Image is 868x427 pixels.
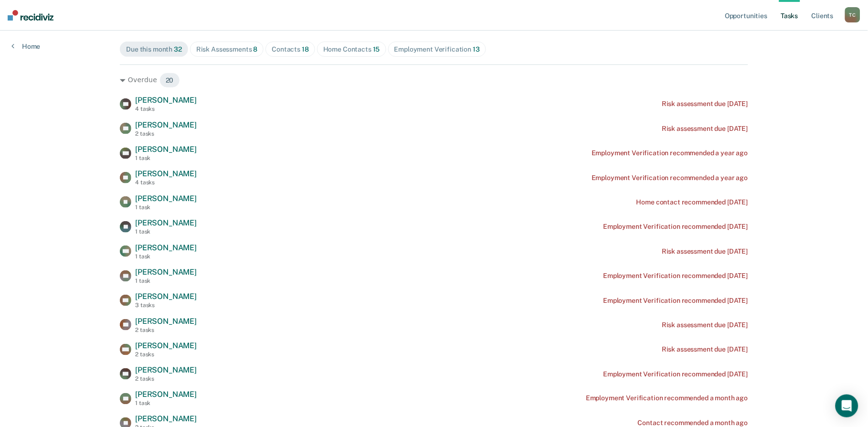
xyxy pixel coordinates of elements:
[662,125,748,133] div: Risk assessment due [DATE]
[135,390,197,399] span: [PERSON_NAME]
[394,45,480,53] div: Employment Verification
[323,45,380,53] div: Home Contacts
[135,400,197,407] div: 1 task
[8,10,53,21] img: Recidiviz
[662,247,748,256] div: Risk assessment due [DATE]
[120,73,748,88] div: Overdue 20
[135,228,197,235] div: 1 task
[135,155,197,161] div: 1 task
[135,120,197,129] span: [PERSON_NAME]
[662,321,748,329] div: Risk assessment due [DATE]
[254,45,258,53] span: 8
[135,302,197,309] div: 3 tasks
[135,375,197,382] div: 2 tasks
[135,179,197,186] div: 4 tasks
[135,267,197,277] span: [PERSON_NAME]
[135,243,197,252] span: [PERSON_NAME]
[135,194,197,203] span: [PERSON_NAME]
[135,341,197,350] span: [PERSON_NAME]
[135,106,197,112] div: 4 tasks
[135,96,197,105] span: [PERSON_NAME]
[135,365,197,374] span: [PERSON_NAME]
[302,45,309,53] span: 18
[135,278,197,284] div: 1 task
[845,7,860,22] div: T C
[836,395,858,417] div: Open Intercom Messenger
[603,297,748,305] div: Employment Verification recommended [DATE]
[845,7,860,22] button: TC
[636,198,748,206] div: Home contact recommended [DATE]
[174,45,182,53] span: 32
[592,174,748,182] div: Employment Verification recommended a year ago
[135,130,197,137] div: 2 tasks
[662,100,748,108] div: Risk assessment due [DATE]
[272,45,309,53] div: Contacts
[126,45,182,53] div: Due this month
[135,169,197,178] span: [PERSON_NAME]
[592,149,748,157] div: Employment Verification recommended a year ago
[135,327,197,333] div: 2 tasks
[135,204,197,211] div: 1 task
[603,223,748,231] div: Employment Verification recommended [DATE]
[196,45,258,53] div: Risk Assessments
[11,42,40,51] a: Home
[159,73,180,88] span: 20
[135,145,197,154] span: [PERSON_NAME]
[473,45,480,53] span: 13
[135,351,197,358] div: 2 tasks
[373,45,380,53] span: 15
[135,253,197,260] div: 1 task
[135,292,197,301] span: [PERSON_NAME]
[135,317,197,326] span: [PERSON_NAME]
[135,218,197,227] span: [PERSON_NAME]
[586,395,748,403] div: Employment Verification recommended a month ago
[603,370,748,378] div: Employment Verification recommended [DATE]
[603,272,748,280] div: Employment Verification recommended [DATE]
[135,415,197,424] span: [PERSON_NAME]
[662,345,748,353] div: Risk assessment due [DATE]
